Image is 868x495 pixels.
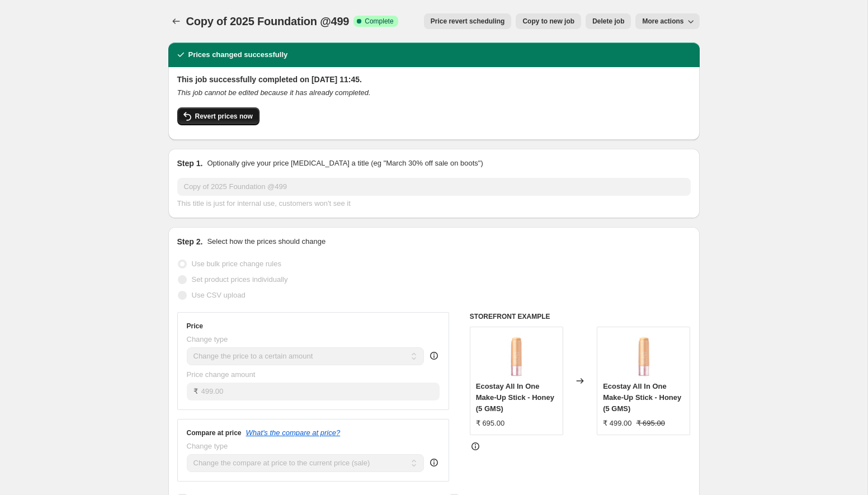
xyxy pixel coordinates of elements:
[177,158,203,169] h2: Step 1.
[207,158,483,169] p: Optionally give your price [MEDICAL_DATA] a title (eg "March 30% off sale on boots")
[187,428,242,437] h3: Compare at price
[476,382,554,413] span: Ecostay All In One Make-Up Stick - Honey (5 GMS)
[187,322,203,331] h3: Price
[621,333,666,378] img: EM40_80x.jpg
[177,74,691,85] h2: This job successfully completed on [DATE] 11:45.
[177,199,351,208] span: This title is just for internal use, customers won't see it
[516,13,581,29] button: Copy to new job
[177,178,691,196] input: 30% off holiday sale
[428,457,440,468] div: help
[187,370,256,379] span: Price change amount
[201,383,440,400] input: 80.00
[187,442,228,450] span: Change type
[470,312,691,321] h6: STOREFRONT EXAMPLE
[603,418,631,429] div: ₹ 499.00
[192,260,281,268] span: Use bulk price change rules
[192,275,288,284] span: Set product prices individually
[592,17,624,26] span: Delete job
[207,236,325,247] p: Select how the prices should change
[192,291,246,299] span: Use CSV upload
[522,17,574,26] span: Copy to new job
[177,236,203,247] h2: Step 2.
[586,13,631,29] button: Delete job
[494,333,539,378] img: EM40_80x.jpg
[636,418,665,429] strike: ₹ 695.00
[246,428,341,437] button: What's the compare at price?
[177,107,260,125] button: Revert prices now
[187,335,228,343] span: Change type
[186,15,350,27] span: Copy of 2025 Foundation @499
[424,13,512,29] button: Price revert scheduling
[476,418,504,429] div: ₹ 695.00
[177,88,371,97] i: This job cannot be edited because it has already completed.
[428,350,440,361] div: help
[603,382,681,413] span: Ecostay All In One Make-Up Stick - Honey (5 GMS)
[188,49,288,60] h2: Prices changed successfully
[642,17,683,26] span: More actions
[431,17,505,26] span: Price revert scheduling
[168,13,184,29] button: Price change jobs
[194,387,198,395] span: ₹
[635,13,699,29] button: More actions
[195,112,253,121] span: Revert prices now
[365,17,393,26] span: Complete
